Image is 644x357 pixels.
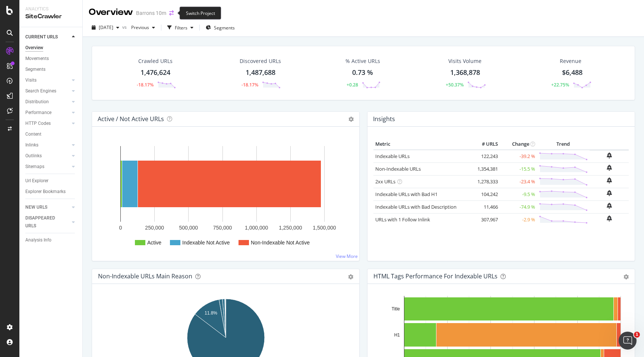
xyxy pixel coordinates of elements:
[137,82,154,88] div: -18.17%
[470,213,500,226] td: 307,967
[352,68,373,78] div: 0.73 %
[392,306,400,312] text: Title
[25,6,76,12] div: Analytics
[394,332,400,338] text: H1
[169,10,174,16] div: arrow-right-arrow-left
[619,332,637,350] iframe: Intercom live chat
[313,225,336,231] text: 1,500,000
[25,33,70,41] a: CURRENT URLS
[164,22,196,34] button: Filters
[375,165,421,172] a: Non-Indexable URLs
[446,82,464,88] div: +50.37%
[128,22,158,34] button: Previous
[25,55,49,63] div: Movements
[500,139,537,150] th: Change
[347,82,358,88] div: +0.28
[470,150,500,163] td: 122,243
[25,177,48,185] div: Url Explorer
[25,87,56,95] div: Search Engines
[25,120,70,127] a: HTTP Codes
[25,177,77,185] a: Url Explorer
[551,82,569,88] div: +22.75%
[205,310,217,316] text: 11.8%
[25,76,37,84] div: Visits
[89,6,133,19] div: Overview
[25,33,58,41] div: CURRENT URLS
[25,76,70,84] a: Visits
[25,214,70,230] a: DISAPPEARED URLS
[500,188,537,200] td: -9.5 %
[279,225,302,231] text: 1,250,000
[214,25,235,31] span: Segments
[25,55,77,63] a: Movements
[122,24,128,30] span: vs
[119,225,122,231] text: 0
[607,177,612,183] div: bell-plus
[25,66,77,73] a: Segments
[450,68,480,78] div: 1,368,878
[147,240,161,246] text: Active
[470,175,500,188] td: 1,278,333
[25,236,77,244] a: Analysis Info
[25,163,44,171] div: Sitemaps
[98,114,164,124] h4: Active / Not Active URLs
[336,253,358,259] a: View More
[138,57,173,65] div: Crawled URLs
[375,191,438,198] a: Indexable URLs with Bad H1
[98,139,353,255] svg: A chart.
[180,7,221,20] div: Switch Project
[634,332,640,338] span: 1
[25,203,70,211] a: NEW URLS
[89,22,122,34] button: [DATE]
[25,130,41,138] div: Content
[25,12,76,21] div: SiteCrawler
[348,274,353,279] div: gear
[25,214,63,230] div: DISAPPEARED URLS
[607,215,612,221] div: bell-plus
[470,200,500,213] td: 11,466
[448,57,482,65] div: Visits Volume
[537,139,590,150] th: Trend
[375,203,457,210] a: Indexable URLs with Bad Description
[500,200,537,213] td: -74.9 %
[375,178,395,185] a: 2xx URLs
[500,175,537,188] td: -23.4 %
[141,68,170,78] div: 1,476,624
[25,44,43,52] div: Overview
[470,188,500,200] td: 104,242
[345,57,380,65] div: % Active URLs
[375,153,410,159] a: Indexable URLs
[25,163,70,171] a: Sitemaps
[213,225,232,231] text: 750,000
[25,87,70,95] a: Search Engines
[241,82,258,88] div: -18.17%
[470,162,500,175] td: 1,354,381
[607,165,612,171] div: bell-plus
[500,162,537,175] td: -15.5 %
[560,57,581,65] span: Revenue
[175,25,187,31] div: Filters
[25,141,70,149] a: Inlinks
[607,190,612,196] div: bell-plus
[25,109,70,117] a: Performance
[179,225,198,231] text: 500,000
[25,66,45,73] div: Segments
[25,152,42,160] div: Outlinks
[25,203,47,211] div: NEW URLS
[251,240,310,246] text: Non-Indexable Not Active
[25,152,70,160] a: Outlinks
[182,240,230,246] text: Indexable Not Active
[373,114,395,124] h4: Insights
[25,236,51,244] div: Analysis Info
[98,272,192,280] div: Non-Indexable URLs Main Reason
[245,225,268,231] text: 1,000,000
[373,139,470,150] th: Metric
[25,98,70,106] a: Distribution
[203,22,238,34] button: Segments
[25,44,77,52] a: Overview
[373,272,498,280] div: HTML Tags Performance for Indexable URLs
[240,57,281,65] div: Discovered URLs
[470,139,500,150] th: # URLS
[607,152,612,158] div: bell-plus
[145,225,164,231] text: 250,000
